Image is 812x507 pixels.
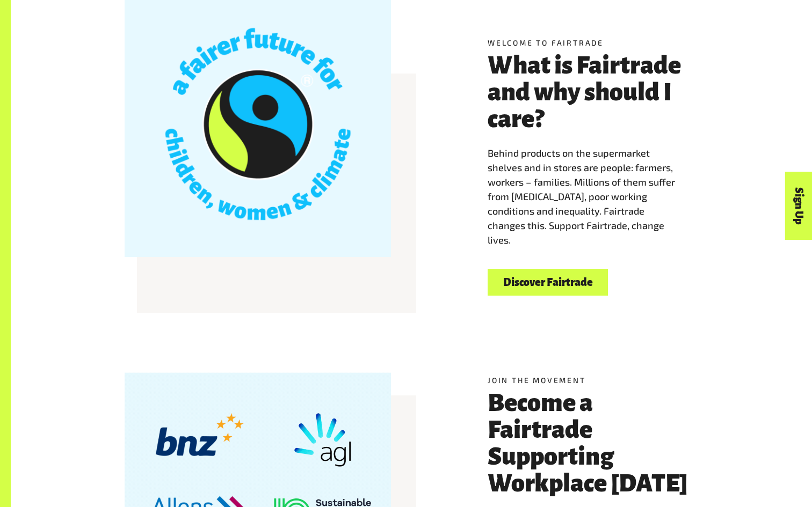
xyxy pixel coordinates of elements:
h3: What is Fairtrade and why should I care? [488,52,698,133]
h5: Welcome to Fairtrade [488,37,698,48]
a: Discover Fairtrade [488,269,608,296]
h5: Join the movement [488,374,698,386]
span: Behind products on the supermarket shelves and in stores are people: farmers, workers – families.... [488,147,675,246]
h3: Become a Fairtrade Supporting Workplace [DATE] [488,390,698,497]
